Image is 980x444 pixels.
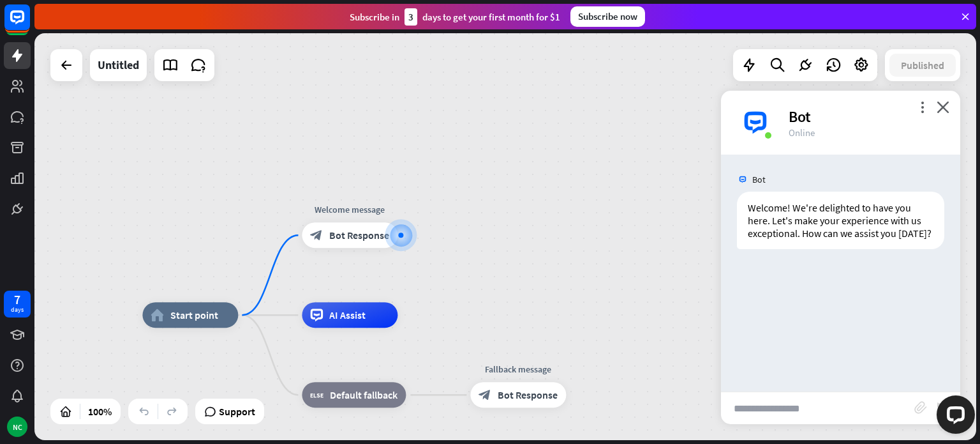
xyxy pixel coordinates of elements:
[292,203,407,216] div: Welcome message
[914,401,927,414] i: block_attachment
[789,126,945,139] div: Online
[330,388,397,401] span: Default fallback
[219,401,255,422] span: Support
[752,174,766,185] span: Bot
[737,192,944,249] div: Welcome! We're delighted to have you here. Let's make your experience with us exceptional. How ca...
[937,101,949,113] i: close
[461,363,575,376] div: Fallback message
[310,229,323,241] i: block_bot_response
[4,291,31,318] a: 7 days
[7,417,27,437] div: NC
[405,8,417,26] div: 3
[329,229,389,241] span: Bot Response
[170,309,218,321] span: Start point
[151,309,164,321] i: home_2
[479,388,491,401] i: block_bot_response
[889,54,956,77] button: Published
[310,388,323,401] i: block_fallback
[498,388,558,401] span: Bot Response
[329,309,366,321] span: AI Assist
[98,49,139,81] div: Untitled
[916,101,928,113] i: more_vert
[789,107,945,126] div: Bot
[350,8,560,26] div: Subscribe in days to get your first month for $1
[84,401,115,422] div: 100%
[11,305,24,314] div: days
[14,294,20,305] div: 7
[570,6,645,27] div: Subscribe now
[926,390,980,444] iframe: LiveChat chat widget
